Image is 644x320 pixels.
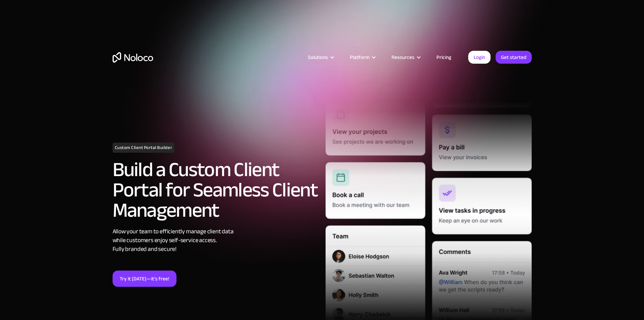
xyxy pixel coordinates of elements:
h1: Custom Client Portal Builder [113,143,175,153]
div: Platform [350,53,369,62]
div: Solutions [300,53,341,62]
a: home [113,52,153,63]
a: Pricing [428,53,460,62]
h2: Build a Custom Client Portal for Seamless Client Management [113,159,319,220]
a: Try it [DATE]—it’s free! [113,271,176,287]
a: Login [468,51,491,64]
div: Solutions [308,53,328,62]
a: Get started [496,51,532,64]
div: Resources [383,53,428,62]
div: Platform [341,53,383,62]
div: Resources [391,53,414,62]
div: Allow your team to efficiently manage client data while customers enjoy self-service access. Full... [113,227,319,254]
